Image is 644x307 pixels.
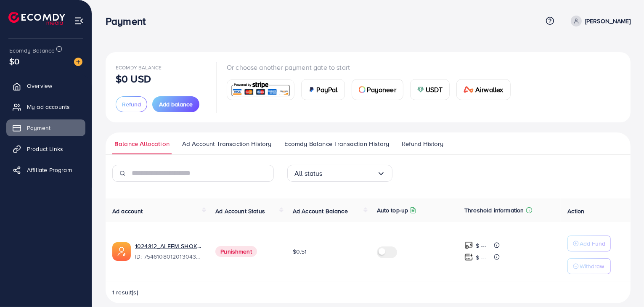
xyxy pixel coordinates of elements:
span: USDT [426,85,443,95]
p: Threshold information [464,205,524,215]
img: top-up amount [464,241,473,250]
span: Product Links [27,145,63,153]
a: 1024312_ALEEM SHOKAT_1756965660811 [135,242,202,250]
span: Airwallex [475,85,503,95]
span: Overview [27,82,52,90]
span: Action [567,207,584,215]
span: 1 result(s) [112,288,138,296]
p: Auto top-up [377,205,408,215]
p: [PERSON_NAME] [585,16,631,26]
img: menu [74,16,84,26]
span: PayPal [317,85,338,95]
img: ic-ads-acc.e4c84228.svg [112,242,131,261]
p: Withdraw [580,261,604,271]
a: Payment [6,119,85,136]
span: Refund [122,100,141,109]
img: image [74,58,82,66]
a: card [227,79,294,100]
a: cardPayPal [301,79,345,100]
a: Product Links [6,140,85,157]
div: Search for option [287,165,392,182]
span: $0 [9,55,19,67]
span: Ad Account Transaction History [182,139,272,148]
button: Add Fund [567,236,611,251]
span: All status [294,167,323,180]
p: $ --- [476,252,486,262]
span: Ad account [112,207,143,215]
div: <span class='underline'>1024312_ALEEM SHOKAT_1756965660811</span></br>7546108012013043720 [135,242,202,261]
span: Ecomdy Balance [9,46,55,55]
img: card [359,86,366,93]
span: $0.51 [293,247,307,256]
button: Refund [116,96,147,112]
a: cardPayoneer [352,79,403,100]
span: Add balance [159,100,193,109]
span: Payment [27,124,50,132]
span: My ad accounts [27,103,70,111]
button: Add balance [152,96,199,112]
img: card [417,86,424,93]
p: $0 USD [116,74,151,84]
p: Or choose another payment gate to start [227,62,517,72]
a: My ad accounts [6,98,85,115]
span: Punishment [215,246,257,257]
span: Refund History [402,139,443,148]
img: card [464,86,474,93]
img: card [230,81,292,99]
a: cardAirwallex [456,79,510,100]
img: logo [8,12,65,25]
span: Ad Account Balance [293,207,348,215]
span: Balance Allocation [114,139,170,148]
span: Ecomdy Balance Transaction History [284,139,389,148]
span: Payoneer [367,85,396,95]
span: Ecomdy Balance [116,64,162,71]
p: Add Fund [580,238,605,249]
a: Affiliate Program [6,161,85,178]
input: Search for option [323,167,377,180]
img: top-up amount [464,253,473,262]
a: [PERSON_NAME] [567,16,631,26]
a: Overview [6,77,85,94]
img: card [308,86,315,93]
span: ID: 7546108012013043720 [135,252,202,261]
p: $ --- [476,241,486,251]
h3: Payment [106,15,152,27]
a: cardUSDT [410,79,450,100]
button: Withdraw [567,258,611,274]
span: Ad Account Status [215,207,265,215]
span: Affiliate Program [27,166,72,174]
